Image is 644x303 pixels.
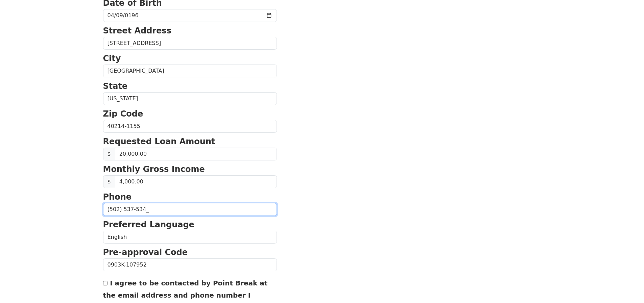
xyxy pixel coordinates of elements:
[103,163,277,175] p: Monthly Gross Income
[103,248,188,257] strong: Pre-approval Code
[103,220,194,229] strong: Preferred Language
[103,175,115,188] span: $
[103,258,277,271] input: Pre-approval Code
[103,148,115,160] span: $
[103,120,277,133] input: Zip Code
[103,192,132,202] strong: Phone
[103,109,143,119] strong: Zip Code
[115,148,277,160] input: Requested Loan Amount
[103,65,277,77] input: City
[115,175,277,188] input: Monthly Gross Income
[103,37,277,50] input: Street Address
[103,137,215,146] strong: Requested Loan Amount
[103,203,277,216] input: (___) ___-____
[103,26,172,35] strong: Street Address
[103,81,128,91] strong: State
[103,54,121,63] strong: City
